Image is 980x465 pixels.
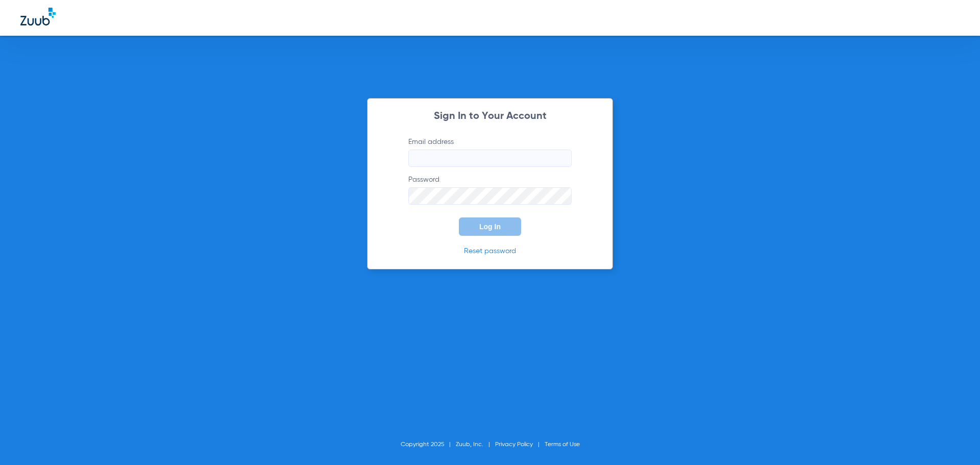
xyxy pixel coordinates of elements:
button: Log In [459,217,521,236]
img: Zuub Logo [20,8,56,26]
li: Zuub, Inc. [456,439,495,450]
input: Password [408,187,572,205]
input: Email address [408,150,572,167]
iframe: Chat Widget [929,416,980,465]
label: Email address [408,137,572,167]
a: Terms of Use [545,442,580,448]
a: Reset password [464,248,516,255]
label: Password [408,175,572,205]
h2: Sign In to Your Account [393,111,587,121]
span: Log In [479,223,501,231]
li: Copyright 2025 [401,439,456,450]
a: Privacy Policy [495,442,533,448]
